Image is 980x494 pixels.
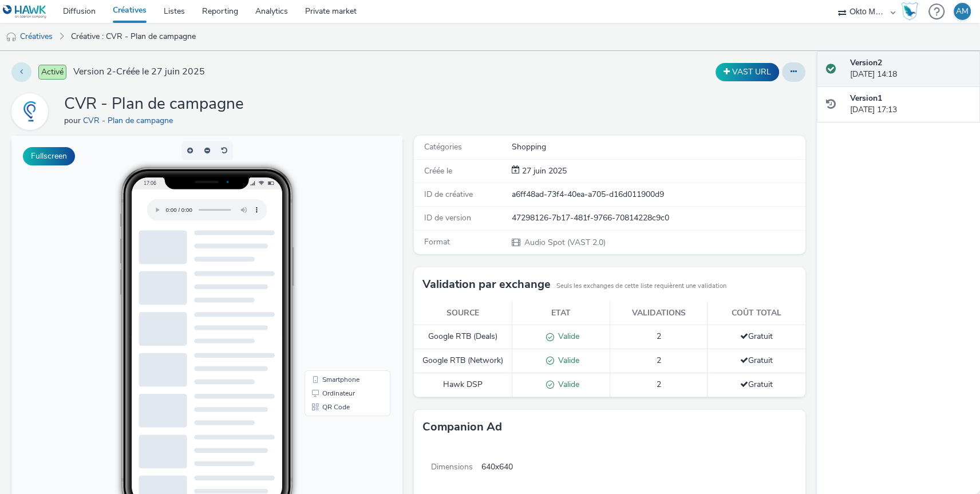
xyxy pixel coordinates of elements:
[740,331,773,342] span: Gratuit
[414,302,512,325] th: Source
[311,240,348,247] span: Smartphone
[610,302,708,325] th: Validations
[512,141,804,153] div: Shopping
[656,355,661,366] span: 2
[424,236,450,247] span: Format
[295,264,377,278] li: QR Code
[850,93,882,104] strong: Version 1
[740,379,773,390] span: Gratuit
[11,106,53,117] a: CVR - Plan de campagne
[554,355,579,366] span: Valide
[708,302,805,325] th: Coût total
[554,331,579,342] span: Valide
[83,115,177,126] a: CVR - Plan de campagne
[23,147,75,165] button: Fullscreen
[554,379,579,390] span: Valide
[656,331,661,342] span: 2
[414,325,512,349] td: Google RTB (Deals)
[520,165,567,176] span: 27 juin 2025
[424,212,471,223] span: ID de version
[512,212,804,224] div: 47298126-7b17-481f-9766-70814228c9c0
[414,373,512,397] td: Hawk DSP
[556,282,726,291] small: Seuls les exchanges de cette liste requièrent une validation
[512,302,610,325] th: Etat
[481,444,513,490] span: 640x640
[956,3,969,20] div: AM
[64,115,83,126] span: pour
[850,57,971,81] div: [DATE] 14:18
[713,63,782,81] div: Dupliquer la créative en un VAST URL
[422,276,551,293] h3: Validation par exchange
[901,2,918,21] img: Hawk Academy
[656,379,661,390] span: 2
[6,31,17,43] img: audio
[38,65,66,80] span: Activé
[65,23,201,50] a: Créative : CVR - Plan de campagne
[295,251,377,264] li: Ordinateur
[13,95,46,128] img: CVR - Plan de campagne
[523,237,606,248] span: Audio Spot (VAST 2.0)
[3,5,47,19] img: undefined Logo
[512,189,804,200] div: a6ff48ad-73f4-40ea-a705-d16d011900d9
[132,44,145,50] span: 17:06
[520,165,567,177] div: Création 27 juin 2025, 17:13
[295,237,377,251] li: Smartphone
[424,165,452,176] span: Créée le
[901,2,923,21] a: Hawk Academy
[414,444,481,490] span: Dimensions
[424,189,473,200] span: ID de créative
[311,254,343,261] span: Ordinateur
[424,141,462,152] span: Catégories
[740,355,773,366] span: Gratuit
[73,65,205,78] span: Version 2 - Créée le 27 juin 2025
[850,57,882,68] strong: Version 2
[64,93,244,115] h1: CVR - Plan de campagne
[311,268,338,275] span: QR Code
[414,349,512,373] td: Google RTB (Network)
[716,63,779,81] button: VAST URL
[850,93,971,116] div: [DATE] 17:13
[422,418,502,436] h3: Companion Ad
